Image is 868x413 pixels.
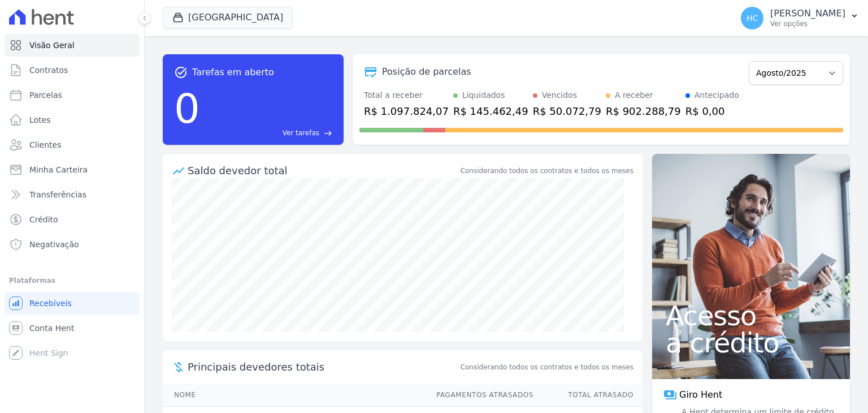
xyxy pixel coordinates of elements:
[29,164,88,175] span: Minha Carteira
[5,34,140,57] a: Visão Geral
[5,317,140,339] a: Conta Hent
[29,40,75,51] span: Visão Geral
[462,89,505,101] div: Liquidados
[192,66,274,79] span: Tarefas em aberto
[606,104,681,119] div: R$ 902.288,79
[382,65,471,79] div: Posição de parcelas
[5,158,140,181] a: Minha Carteira
[533,104,601,119] div: R$ 50.072,79
[174,66,188,79] span: task_alt
[29,89,62,101] span: Parcelas
[542,89,577,101] div: Vencidos
[188,163,458,178] div: Saldo devedor total
[5,292,140,315] a: Recebíveis
[770,19,845,28] p: Ver opções
[615,89,653,101] div: A receber
[29,139,61,150] span: Clientes
[5,208,140,231] a: Crédito
[283,128,319,138] span: Ver tarefas
[5,134,140,156] a: Clientes
[5,233,140,256] a: Negativação
[679,388,722,402] span: Giro Hent
[695,89,739,101] div: Antecipado
[747,14,758,22] span: HC
[732,2,868,34] button: HC [PERSON_NAME] Ver opções
[453,104,528,119] div: R$ 145.462,49
[666,302,836,329] span: Acesso
[364,89,449,101] div: Total a receber
[29,298,72,309] span: Recebíveis
[534,384,643,407] th: Total Atrasado
[426,384,534,407] th: Pagamentos Atrasados
[685,104,739,119] div: R$ 0,00
[29,114,51,126] span: Lotes
[5,183,140,206] a: Transferências
[29,322,74,334] span: Conta Hent
[324,129,332,137] span: east
[163,7,293,28] button: [GEOGRAPHIC_DATA]
[163,384,426,407] th: Nome
[29,189,86,200] span: Transferências
[461,166,633,176] div: Considerando todos os contratos e todos os meses
[461,362,633,372] span: Considerando todos os contratos e todos os meses
[29,64,68,76] span: Contratos
[364,104,449,119] div: R$ 1.097.824,07
[174,79,200,138] div: 0
[29,239,79,250] span: Negativação
[29,214,58,225] span: Crédito
[5,84,140,106] a: Parcelas
[666,329,836,356] span: a crédito
[5,109,140,131] a: Lotes
[5,59,140,81] a: Contratos
[188,359,458,375] span: Principais devedores totais
[9,274,135,287] div: Plataformas
[770,8,845,19] p: [PERSON_NAME]
[205,128,332,138] a: Ver tarefas east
